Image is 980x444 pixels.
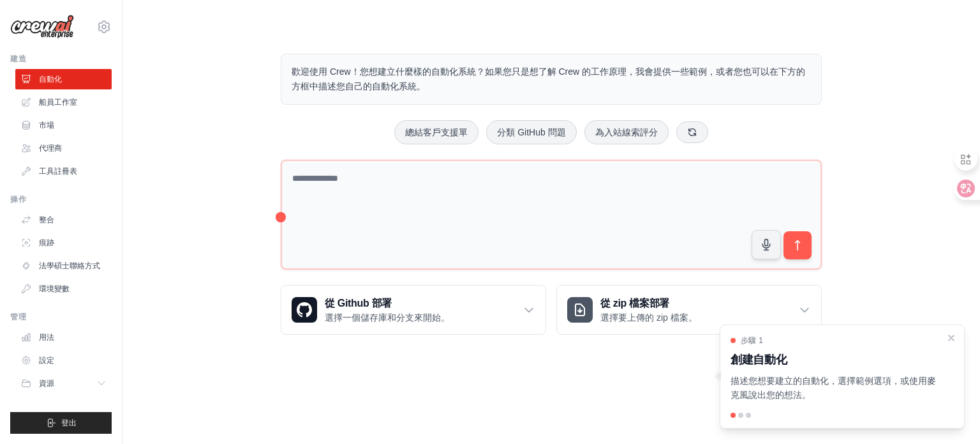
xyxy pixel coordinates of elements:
[741,336,763,345] font: 步驟 1
[15,115,112,135] a: 市場
[325,312,450,323] font: 選擇一個儲存庫和分支來開始。
[15,210,112,230] a: 整合
[600,298,669,309] font: 從 zip 檔案部署
[497,127,565,137] font: 分類 GitHub 問題
[731,353,787,366] font: 創建自動化
[15,279,112,299] a: 環境變數
[10,15,74,39] img: 標識
[325,298,392,309] font: 從 Github 部署
[15,233,112,253] a: 痕跡
[15,92,112,112] a: 船員工作室
[10,312,26,321] font: 管理
[39,356,54,365] font: 設定
[39,238,54,247] font: 痕跡
[946,333,956,343] button: 關閉演練
[15,327,112,348] a: 用法
[39,121,54,130] font: 市場
[292,66,805,91] font: 歡迎使用 Crew！您想建立什麼樣的自動化系統？如果您只是想了解 Crew 的工作原理，我會提供一些範例，或者您也可以在下方的方框中描述您自己的自動化系統。
[10,54,26,63] font: 建造
[486,120,576,144] button: 分類 GitHub 問題
[10,412,112,434] button: 登出
[405,127,468,137] font: 總結客戶支援單
[584,120,669,144] button: 為入站線索評分
[39,261,100,270] font: 法學碩士聯絡方式
[39,333,54,342] font: 用法
[39,75,62,84] font: 自動化
[15,69,112,89] a: 自動化
[394,120,479,144] button: 總結客戶支援單
[10,195,26,204] font: 操作
[600,312,697,323] font: 選擇要上傳的 zip 檔案。
[15,350,112,371] a: 設定
[39,379,54,388] font: 資源
[39,167,77,176] font: 工具註冊表
[15,256,112,276] a: 法學碩士聯絡方式
[39,215,54,224] font: 整合
[15,161,112,181] a: 工具註冊表
[15,138,112,158] a: 代理商
[39,284,70,293] font: 環境變數
[595,127,658,137] font: 為入站線索評分
[39,144,62,153] font: 代理商
[731,376,936,401] font: 描述您想要建立的自動化，選擇範例選項，或使用麥克風說出您的想法。
[61,418,77,427] font: 登出
[39,98,77,107] font: 船員工作室
[15,373,112,394] button: 資源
